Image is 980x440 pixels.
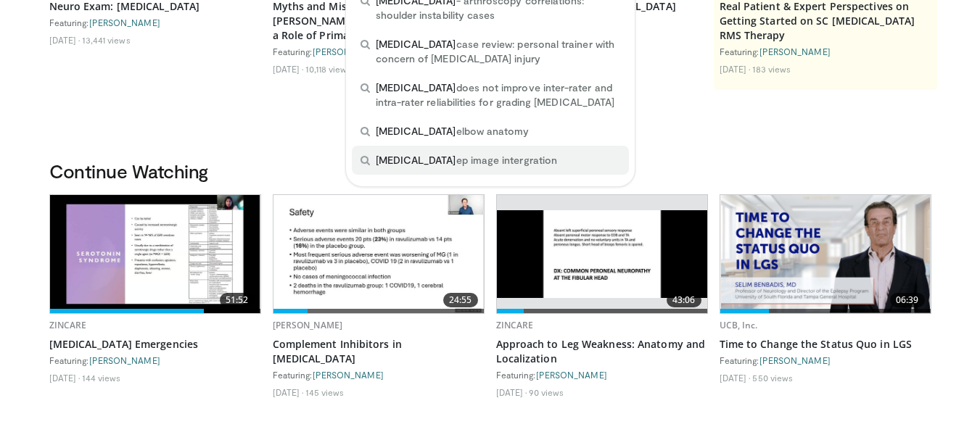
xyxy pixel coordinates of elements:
[82,372,120,383] li: 144 views
[49,159,931,183] h3: Continue Watching
[536,370,607,380] a: [PERSON_NAME]
[50,195,260,313] img: 5df1cc1d-7693-4bf6-bd7f-90e1c5c840cd.620x360_q85_upscale.jpg
[49,372,81,383] li: [DATE]
[720,354,931,366] div: Featuring:
[720,46,931,57] div: Featuring:
[720,319,758,331] a: UCB, Inc.
[273,369,485,381] div: Featuring:
[376,81,456,94] span: [MEDICAL_DATA]
[220,293,255,307] span: 51:52
[305,63,351,75] li: 10,118 views
[49,34,81,46] li: [DATE]
[720,195,930,313] img: 090d9b55-d67f-4957-b232-9aeb9e5714b6.png.620x360_q85_upscale.png
[376,154,456,166] span: [MEDICAL_DATA]
[49,337,261,352] a: [MEDICAL_DATA] Emergencies
[443,293,478,307] span: 24:55
[720,372,751,383] li: [DATE]
[376,124,530,138] span: elbow anatomy
[497,210,707,299] img: c9a905ff-c46d-4590-b387-f55662dba8b6.620x360_q85_upscale.jpg
[305,386,344,398] li: 145 views
[496,369,708,381] div: Featuring:
[890,293,925,307] span: 06:39
[752,372,793,383] li: 550 views
[313,46,384,57] a: [PERSON_NAME]
[49,17,261,28] div: Featuring:
[273,319,343,331] a: [PERSON_NAME]
[49,354,261,366] div: Featuring:
[667,293,701,307] span: 43:06
[376,153,557,167] span: ep image intergration
[752,63,791,75] li: 183 views
[376,38,456,50] span: [MEDICAL_DATA]
[273,63,304,75] li: [DATE]
[273,195,484,313] img: a969fbf5-6fbc-493b-91d0-703035864218.620x360_q85_upscale.jpg
[273,337,485,366] a: Complement Inhibitors in [MEDICAL_DATA]
[376,37,620,66] span: case review: personal trainer with concern of [MEDICAL_DATA] injury
[313,370,384,380] a: [PERSON_NAME]
[82,34,130,46] li: 13,441 views
[376,125,456,137] span: [MEDICAL_DATA]
[49,319,87,331] a: ZINCARE
[273,386,304,398] li: [DATE]
[529,386,564,398] li: 90 views
[273,195,484,313] a: 24:55
[89,17,160,28] a: [PERSON_NAME]
[759,355,831,365] a: [PERSON_NAME]
[496,386,527,398] li: [DATE]
[89,355,160,365] a: [PERSON_NAME]
[497,195,707,313] a: 43:06
[273,46,485,57] div: Featuring:
[496,319,534,331] a: ZINCARE
[759,46,831,57] a: [PERSON_NAME]
[720,337,931,352] a: Time to Change the Status Quo in LGS
[376,80,620,109] span: does not improve inter-rater and intra-rater reliabilities for grading [MEDICAL_DATA]
[720,63,751,75] li: [DATE]
[50,195,260,313] a: 51:52
[496,337,708,366] a: Approach to Leg Weakness: Anatomy and Localization
[720,195,931,313] a: 06:39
